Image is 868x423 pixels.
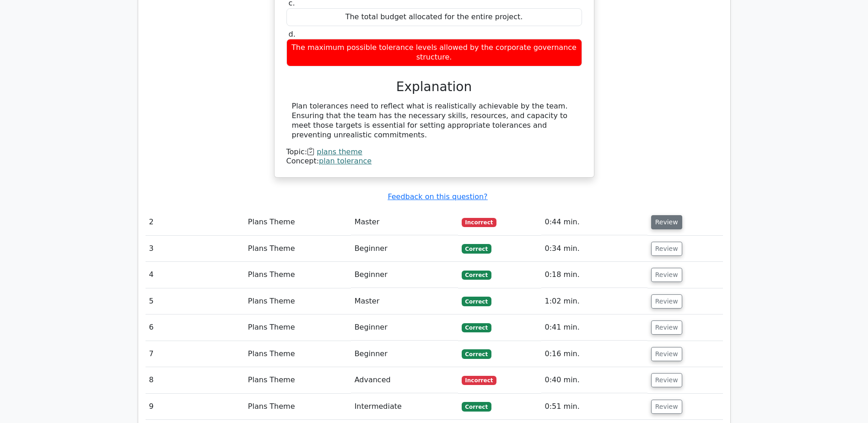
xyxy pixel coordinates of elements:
button: Review [651,400,682,414]
td: 0:18 min. [541,262,647,288]
td: 8 [146,367,244,393]
td: Plans Theme [244,367,351,393]
div: The total budget allocated for the entire project. [286,8,582,26]
td: 6 [146,315,244,341]
span: d. [289,30,296,38]
td: Advanced [351,367,458,393]
td: Plans Theme [244,341,351,367]
td: Master [351,288,458,315]
button: Review [651,347,682,361]
td: 7 [146,341,244,367]
div: The maximum possible tolerance levels allowed by the corporate governance structure. [286,39,582,66]
td: Plans Theme [244,262,351,288]
td: 0:16 min. [541,341,647,367]
td: 4 [146,262,244,288]
span: Correct [462,271,491,280]
td: 0:44 min. [541,209,647,235]
div: Concept: [286,157,582,166]
button: Review [651,268,682,282]
button: Review [651,294,682,309]
button: Review [651,373,682,387]
td: 2 [146,209,244,235]
td: 9 [146,394,244,420]
td: Plans Theme [244,209,351,235]
td: Plans Theme [244,288,351,315]
td: 3 [146,236,244,262]
td: 0:41 min. [541,315,647,341]
td: 0:51 min. [541,394,647,420]
span: Correct [462,349,491,358]
td: Intermediate [351,394,458,420]
span: Incorrect [462,218,497,227]
td: Plans Theme [244,236,351,262]
td: Beginner [351,236,458,262]
td: Beginner [351,341,458,367]
td: 1:02 min. [541,288,647,315]
a: Feedback on this question? [388,192,487,201]
a: plans theme [317,147,362,156]
td: Beginner [351,315,458,341]
span: Correct [462,297,491,306]
td: Master [351,209,458,235]
td: 0:34 min. [541,236,647,262]
span: Correct [462,323,491,332]
button: Review [651,320,682,335]
td: 0:40 min. [541,367,647,393]
td: Plans Theme [244,394,351,420]
h3: Explanation [292,79,577,95]
button: Review [651,215,682,229]
span: Incorrect [462,376,497,385]
td: Plans Theme [244,315,351,341]
a: plan tolerance [319,157,372,165]
div: Topic: [286,147,582,157]
td: 5 [146,288,244,315]
span: Correct [462,244,491,253]
div: Plan tolerances need to reflect what is realistically achievable by the team. Ensuring that the t... [292,102,577,140]
button: Review [651,242,682,256]
td: Beginner [351,262,458,288]
span: Correct [462,402,491,411]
